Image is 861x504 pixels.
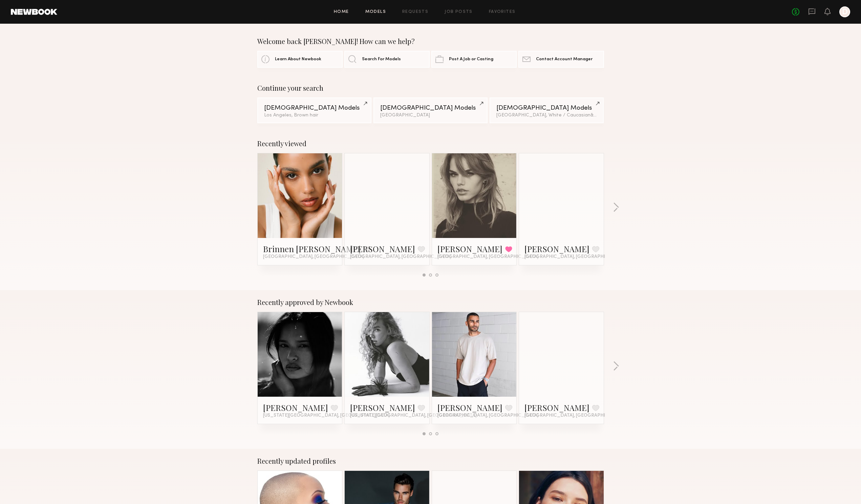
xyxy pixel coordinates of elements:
a: [PERSON_NAME] [524,243,589,254]
span: [GEOGRAPHIC_DATA], [GEOGRAPHIC_DATA] [524,254,625,260]
div: Recently approved by Newbook [257,298,604,306]
div: Recently updated profiles [257,457,604,465]
span: [GEOGRAPHIC_DATA], [GEOGRAPHIC_DATA] [263,254,364,260]
span: [GEOGRAPHIC_DATA], [GEOGRAPHIC_DATA] [437,413,538,418]
div: Continue your search [257,84,604,92]
a: [DEMOGRAPHIC_DATA] Models[GEOGRAPHIC_DATA], White / Caucasian&1other filter [490,97,604,123]
span: & 1 other filter [590,113,620,117]
span: Contact Account Manager [536,57,593,62]
div: [GEOGRAPHIC_DATA], White / Caucasian [496,113,597,118]
a: [PERSON_NAME] [263,402,328,413]
a: [PERSON_NAME] [437,243,502,254]
div: [GEOGRAPHIC_DATA] [380,113,481,118]
div: Recently viewed [257,139,604,148]
span: [GEOGRAPHIC_DATA], [GEOGRAPHIC_DATA] [350,254,451,260]
a: Favorites [489,10,516,14]
a: D [839,6,850,17]
span: Post A Job or Casting [449,57,493,62]
a: Requests [402,10,428,14]
a: [DEMOGRAPHIC_DATA] Models[GEOGRAPHIC_DATA] [373,97,488,123]
a: Brinnen [PERSON_NAME] [263,243,361,254]
a: [PERSON_NAME] [350,402,415,413]
span: Learn About Newbook [275,57,321,62]
a: [PERSON_NAME] [350,243,415,254]
a: Search For Models [344,51,430,68]
a: [PERSON_NAME] [437,402,502,413]
span: [GEOGRAPHIC_DATA], [GEOGRAPHIC_DATA] [524,413,625,418]
div: Welcome back [PERSON_NAME]! How can we help? [257,37,604,45]
a: Post A Job or Casting [431,51,517,68]
a: [PERSON_NAME] [524,402,589,413]
a: Learn About Newbook [257,51,343,68]
a: Job Posts [445,10,473,14]
a: Contact Account Manager [518,51,604,68]
div: [DEMOGRAPHIC_DATA] Models [380,105,481,111]
a: Home [334,10,349,14]
div: Los Angeles, Brown hair [264,113,365,118]
span: [US_STATE][GEOGRAPHIC_DATA], [GEOGRAPHIC_DATA] [350,413,477,418]
span: [GEOGRAPHIC_DATA], [GEOGRAPHIC_DATA] [437,254,538,260]
a: [DEMOGRAPHIC_DATA] ModelsLos Angeles, Brown hair [257,97,371,123]
div: [DEMOGRAPHIC_DATA] Models [496,105,597,111]
div: [DEMOGRAPHIC_DATA] Models [264,105,365,111]
span: Search For Models [362,57,401,62]
a: Models [365,10,386,14]
span: [US_STATE][GEOGRAPHIC_DATA], [GEOGRAPHIC_DATA] [263,413,390,418]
